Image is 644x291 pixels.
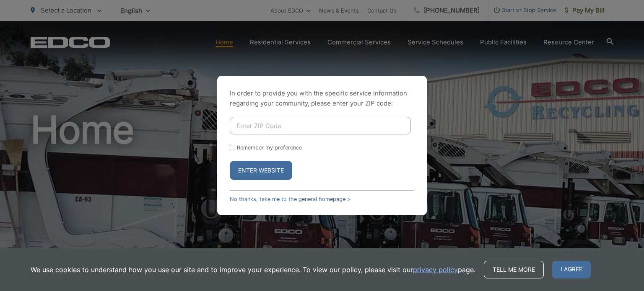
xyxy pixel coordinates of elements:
[230,117,411,134] input: Enter ZIP Code
[237,144,302,151] label: Remember my preference
[230,161,292,180] button: Enter Website
[484,261,544,278] a: Tell me more
[31,265,475,275] p: We use cookies to understand how you use our site and to improve your experience. To view our pol...
[413,265,458,275] a: privacy policy
[552,261,591,278] span: I agree
[230,88,414,108] p: In order to provide you with the specific service information regarding your community, please en...
[230,196,351,202] a: No thanks, take me to the general homepage >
